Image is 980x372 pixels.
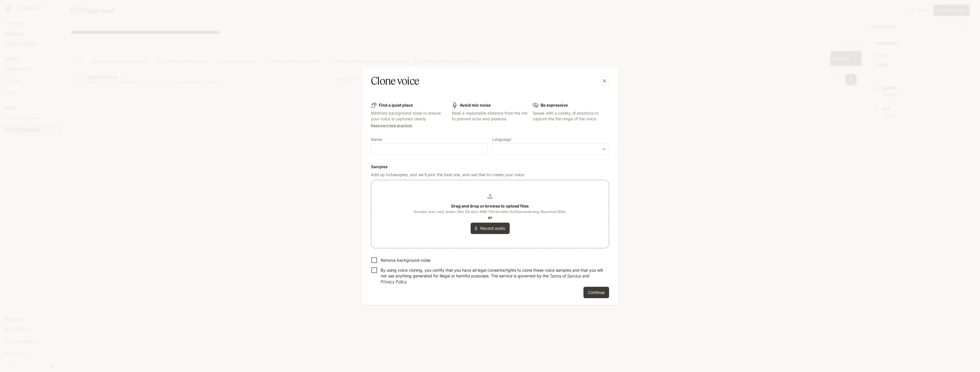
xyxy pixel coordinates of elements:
span: Accepts: wav, mp3, webm. Max file size: 4MB. File duration 5 to 15 seconds long. Maximum 3 files. [414,209,566,215]
a: Terms of Service [550,273,581,278]
button: Record audio [471,223,510,234]
p: Speak with a variety of emotions to capture the full range of the voice. [533,110,609,122]
button: Continue [583,287,609,298]
b: Drag and drop or browse to upload files [451,204,529,208]
p: By using voice cloning, you certify that you have all legal consents/rights to clone these voice ... [381,267,605,284]
b: Avoid mic noise [460,103,491,107]
p: Remove background noise [381,257,430,263]
a: Read more best practices [371,123,412,128]
p: Minimize background noise to ensure your voice is captured clearly. [371,110,447,122]
div: ​ [493,146,609,152]
h6: Samples [371,164,609,170]
p: Language [492,137,511,141]
p: Name [371,137,382,141]
p: Add up to 3 samples, and we'll pick the best one, and use that to create your voice [371,172,609,178]
p: Keep a reasonable distance from the mic to prevent echo and plosives. [452,110,528,122]
b: or [488,215,492,220]
a: Privacy Policy [381,279,407,284]
h5: Clone voice [371,74,419,88]
b: Find a quiet place [379,103,413,107]
b: Be expressive [541,103,568,107]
